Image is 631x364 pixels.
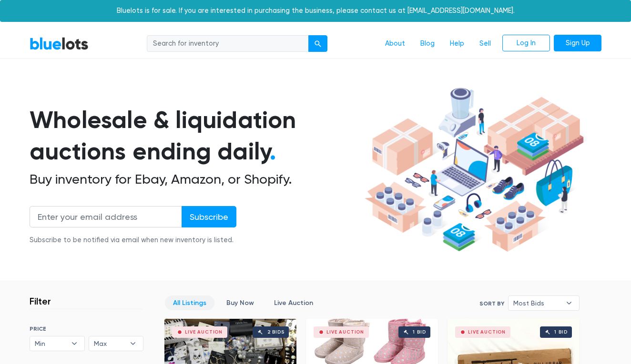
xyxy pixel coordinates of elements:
div: 1 bid [413,330,426,334]
h6: PRICE [30,325,143,332]
h2: Buy inventory for Ebay, Amazon, or Shopify. [30,171,361,187]
label: Sort By [479,299,504,308]
a: About [377,35,413,53]
h1: Wholesale & liquidation auctions ending daily [30,104,361,167]
a: Blog [413,35,442,53]
a: Help [442,35,472,53]
img: hero-ee84e7d0318cb26816c560f6b4441b76977f77a177738b4e94f68c95b2b83dbb.png [361,83,587,256]
input: Enter your email address [30,206,182,227]
b: ▾ [559,296,579,310]
a: All Listings [165,295,214,310]
b: ▾ [123,336,143,351]
div: 1 bid [554,330,567,334]
span: Most Bids [513,296,561,310]
div: Live Auction [185,330,223,334]
input: Search for inventory [147,35,309,52]
a: Sign Up [554,35,601,52]
a: BlueLots [30,37,89,50]
a: Log In [502,35,550,52]
a: Buy Now [218,295,262,310]
div: Live Auction [468,330,506,334]
span: . [270,137,276,166]
h3: Filter [30,295,51,307]
div: Subscribe to be notified via email when new inventory is listed. [30,235,236,246]
span: Max [94,336,125,351]
a: Live Auction [266,295,321,310]
div: Live Auction [326,330,364,334]
div: 2 bids [267,330,285,334]
input: Subscribe [182,206,236,227]
a: Sell [472,35,499,53]
b: ▾ [64,336,84,351]
span: Min [35,336,66,351]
